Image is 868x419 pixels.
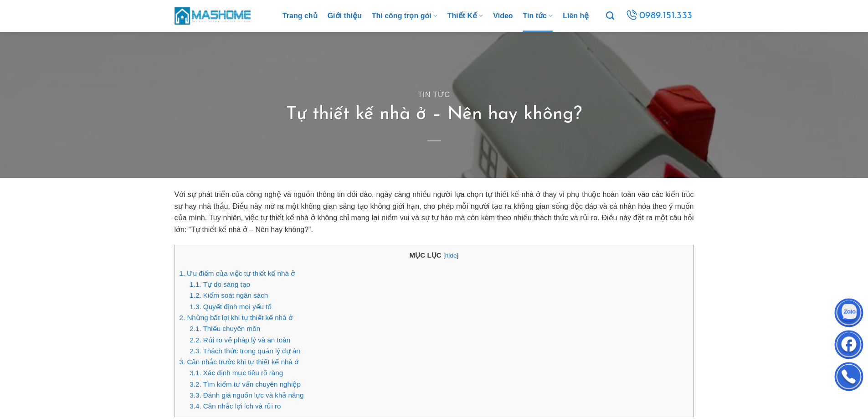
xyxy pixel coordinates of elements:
a: 3.4. Cân nhắc lợi ích và rủi ro [190,402,281,410]
a: hide [445,252,457,259]
a: 3.3. Đánh giá nguồn lực và khả năng [190,391,303,399]
a: 3.1. Xác định mục tiêu rõ ràng [190,369,283,377]
img: MasHome – Tổng Thầu Thiết Kế Và Xây Nhà Trọn Gói [175,6,252,26]
a: 2.1. Thiếu chuyên môn [190,325,260,332]
a: 0989.151.333 [624,8,694,24]
a: 1.2. Kiểm soát ngân sách [190,291,268,299]
a: 2. Những bất lợi khi tự thiết kế nhà ở [180,314,293,321]
img: Zalo [835,300,863,328]
p: MỤC LỤC [180,250,689,261]
a: Tìm kiếm [606,6,614,26]
a: 3. Cân nhắc trước khi tự thiết kế nhà ở [180,358,299,366]
h1: Tự thiết kế nhà ở – Nên hay không? [286,103,582,126]
span: 0989.151.333 [639,8,693,24]
span: Với sự phát triển của công nghệ và nguồn thông tin dồi dào, ngày càng nhiều người lựa chọn tự thi... [175,191,694,233]
a: 2.3. Thách thức trong quản lý dự án [190,347,300,355]
img: Facebook [835,332,863,360]
a: 3.2. Tìm kiếm tư vấn chuyên nghiệp [190,380,301,388]
a: Tin tức [418,91,450,98]
span: ] [457,252,459,259]
a: 1.1. Tự do sáng tạo [190,280,250,288]
a: 1.3. Quyết định mọi yếu tố [190,303,272,310]
a: 1. Ưu điểm của việc tự thiết kế nhà ở [180,269,295,277]
span: [ [443,252,445,259]
a: 2.2. Rủi ro về pháp lý và an toàn [190,336,290,344]
img: Phone [835,364,863,392]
